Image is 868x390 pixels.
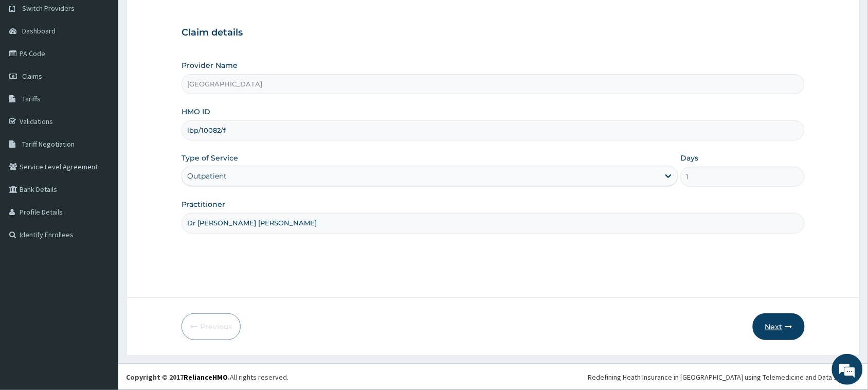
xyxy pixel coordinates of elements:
[22,4,75,13] span: Switch Providers
[182,153,238,163] label: Type of Service
[19,51,42,77] img: d_794563401_company_1708531726252_794563401
[182,213,805,233] input: Enter Name
[22,26,56,36] span: Dashboard
[187,171,227,181] div: Outpatient
[184,373,228,382] a: RelianceHMO
[182,313,241,340] button: Previous
[182,27,805,39] h3: Claim details
[5,281,196,317] textarea: Type your message and hit 'Enter'
[22,72,42,81] span: Claims
[118,364,868,390] footer: All rights reserved.
[182,120,805,140] input: Enter HMO ID
[182,199,225,209] label: Practitioner
[182,60,238,70] label: Provider Name
[126,373,230,382] strong: Copyright © 2017 .
[53,58,173,71] div: Chat with us now
[22,139,75,149] span: Tariff Negotiation
[60,130,142,234] span: We're online!
[753,313,805,340] button: Next
[680,153,698,163] label: Days
[22,94,41,103] span: Tariffs
[182,107,210,117] label: HMO ID
[169,5,193,30] div: Minimize live chat window
[588,372,860,382] div: Redefining Heath Insurance in [GEOGRAPHIC_DATA] using Telemedicine and Data Science!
